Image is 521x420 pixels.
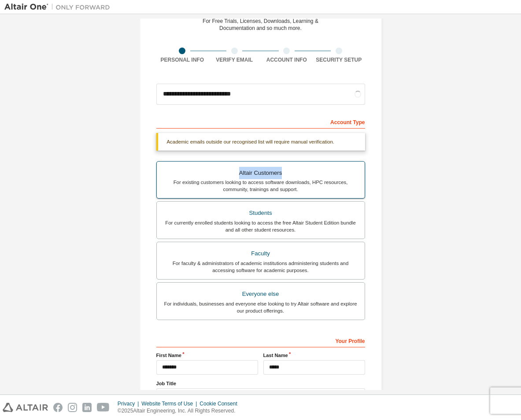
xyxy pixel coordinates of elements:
[162,207,359,219] div: Students
[118,407,243,415] p: © 2025 Altair Engineering, Inc. All Rights Reserved.
[141,400,200,407] div: Website Terms of Use
[263,352,365,359] label: Last Name
[156,133,365,151] div: Academic emails outside our recognised list will require manual verification.
[162,219,359,233] div: For currently enrolled students looking to access the free Altair Student Edition bundle and all ...
[162,300,359,314] div: For individuals, businesses and everyone else looking to try Altair software and explore our prod...
[162,179,359,193] div: For existing customers looking to access software downloads, HPC resources, community, trainings ...
[118,400,141,407] div: Privacy
[156,380,365,387] label: Job Title
[162,260,359,274] div: For faculty & administrators of academic institutions administering students and accessing softwa...
[156,333,365,347] div: Your Profile
[4,3,115,11] img: Altair One
[97,403,110,412] img: youtube.svg
[208,56,261,63] div: Verify Email
[200,400,242,407] div: Cookie Consent
[68,403,77,412] img: instagram.svg
[156,352,258,359] label: First Name
[156,56,209,63] div: Personal Info
[53,403,63,412] img: facebook.svg
[162,247,359,260] div: Faculty
[313,56,365,63] div: Security Setup
[82,403,92,412] img: linkedin.svg
[162,167,359,179] div: Altair Customers
[156,114,365,129] div: Account Type
[203,18,318,32] div: For Free Trials, Licenses, Downloads, Learning & Documentation and so much more.
[162,288,359,300] div: Everyone else
[261,56,313,63] div: Account Info
[3,403,48,412] img: altair_logo.svg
